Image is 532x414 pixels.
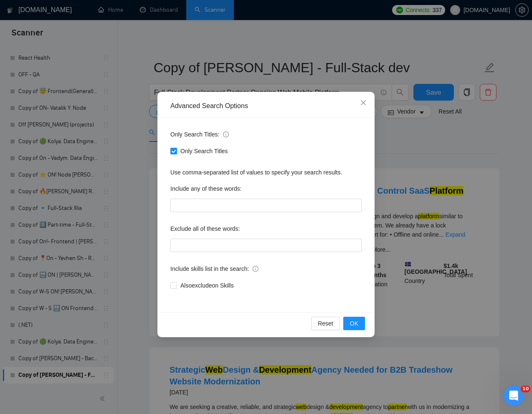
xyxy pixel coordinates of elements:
[253,266,258,272] span: info-circle
[170,182,241,195] label: Include any of these words:
[352,92,375,114] button: Close
[170,222,240,235] label: Exclude all of these words:
[177,281,237,290] span: Also exclude on Skills
[360,99,367,106] span: close
[170,130,229,139] span: Only Search Titles:
[170,168,362,177] div: Use comma-separated list of values to specify your search results.
[223,131,229,137] span: info-circle
[521,386,530,392] span: 10
[504,386,524,406] iframe: Intercom live chat
[350,319,358,328] span: OK
[170,264,258,273] span: Include skills list in the search:
[311,317,340,330] button: Reset
[170,101,362,111] div: Advanced Search Options
[343,317,365,330] button: OK
[177,146,231,156] span: Only Search Titles
[318,319,333,328] span: Reset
